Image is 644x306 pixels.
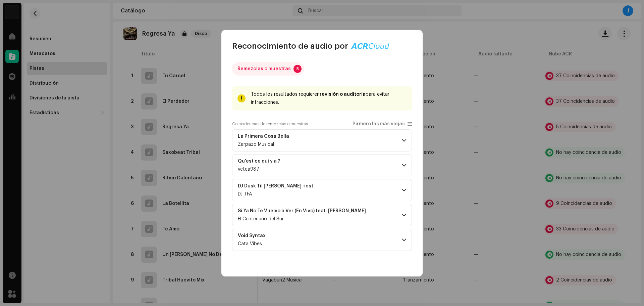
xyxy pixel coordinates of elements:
[238,183,321,189] span: DJ Dusk Til Dawn -inst
[238,159,288,164] span: Qu'est ce qui y a ?
[320,92,366,97] strong: revisión o auditoría
[238,233,266,238] strong: Void Syntax
[237,62,291,76] div: Remezclas o muestras
[232,229,412,251] p-accordion-header: Void SyntaxCata Vibes
[238,233,274,238] span: Void Syntax
[238,159,280,164] strong: Qu'est ce qui y a ?
[232,121,308,127] label: Coincidencias de remezclas o muestras
[293,65,302,73] p-badge: 5
[238,192,252,196] span: DJ TFA
[232,41,348,51] span: Reconocimiento de audio por
[232,154,412,176] p-accordion-header: Qu'est ce qui y a ?vetea987
[238,134,297,139] span: La Primera Cosa Bella
[238,242,262,246] span: Cata Vibes
[232,204,412,226] p-accordion-header: Si Ya No Te Vuelvo a Ver (En Vivo) feat. [PERSON_NAME]El Centenario del Sur
[238,167,259,172] span: vetea987
[238,208,374,214] span: Si Ya No Te Vuelvo a Ver (En Vivo) feat. Alvaro Rios
[238,142,274,147] span: Zarpazo Musical
[353,122,405,127] span: Pirmero las más viejas
[232,129,412,151] p-accordion-header: La Primera Cosa BellaZarpazo Musical
[232,179,412,201] p-accordion-header: DJ Dusk Til [PERSON_NAME] -instDJ TFA
[238,208,366,214] strong: Si Ya No Te Vuelvo a Ver (En Vivo) feat. [PERSON_NAME]
[238,183,313,189] strong: DJ Dusk Til [PERSON_NAME] -inst
[238,134,289,139] strong: La Primera Cosa Bella
[238,217,284,221] span: El Centenario del Sur
[251,90,407,106] div: Todos los resultados requieren para evitar infracciones.
[353,121,412,127] p-togglebutton: Pirmero las más viejas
